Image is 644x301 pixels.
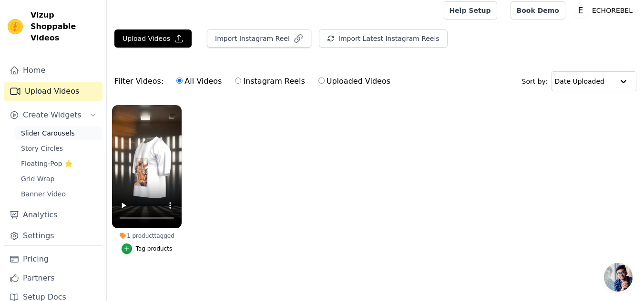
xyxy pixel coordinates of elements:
[114,70,396,92] div: Filter Videos:
[578,6,583,15] text: E
[21,128,75,138] span: Slider Carousels
[4,82,102,101] a: Upload Videos
[573,2,636,19] button: E ECHOREBEL
[15,187,102,201] a: Banner Video
[4,226,102,245] a: Settings
[443,1,497,19] a: Help Setup
[31,10,99,44] span: Vizup Shoppable Videos
[604,263,633,291] a: Open chat
[4,269,102,288] a: Partners
[15,142,102,155] a: Story Circles
[112,232,182,240] div: 1 product tagged
[318,78,325,84] input: Uploaded Videos
[235,78,241,84] input: Instagram Reels
[122,243,173,254] button: Tag products
[8,19,23,34] img: Vizup
[15,157,102,170] a: Floating-Pop ⭐
[4,205,102,224] a: Analytics
[15,172,102,185] a: Grid Wrap
[207,29,311,48] button: Import Instagram Reel
[176,75,222,87] label: All Videos
[21,189,66,199] span: Banner Video
[23,109,82,121] span: Create Widgets
[4,250,102,269] a: Pricing
[318,75,391,87] label: Uploaded Videos
[21,159,72,168] span: Floating-Pop ⭐
[176,78,183,84] input: All Videos
[21,174,54,184] span: Grid Wrap
[15,126,102,140] a: Slider Carousels
[511,1,565,19] a: Book Demo
[522,71,637,91] div: Sort by:
[235,75,305,87] label: Instagram Reels
[319,29,448,48] button: Import Latest Instagram Reels
[588,2,636,19] p: ECHOREBEL
[114,29,192,48] button: Upload Videos
[4,61,102,80] a: Home
[136,245,173,252] div: Tag products
[21,144,63,153] span: Story Circles
[4,106,102,125] button: Create Widgets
